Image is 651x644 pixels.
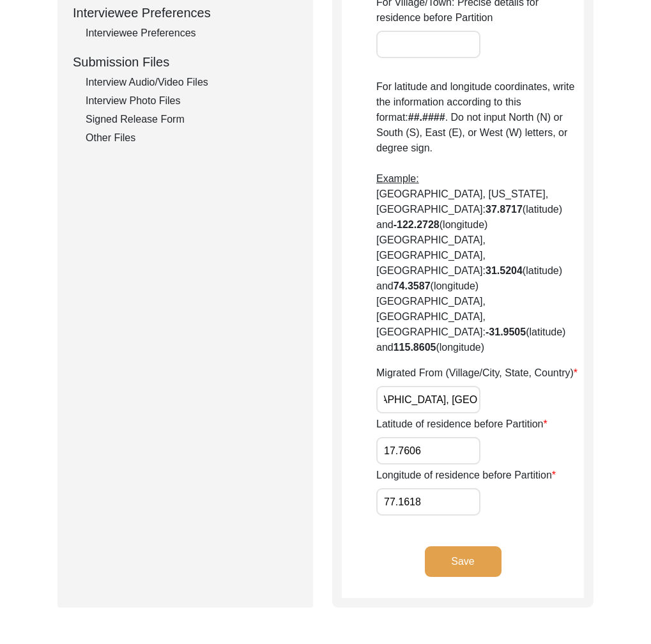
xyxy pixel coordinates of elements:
[73,52,298,72] div: Submission Files
[486,204,523,215] b: 37.8717
[376,468,556,483] label: Longitude of residence before Partition
[394,342,436,353] b: 115.8605
[86,112,298,127] div: Signed Release Form
[86,130,298,146] div: Other Files
[376,173,419,184] span: Example:
[486,265,523,276] b: 31.5204
[394,219,440,230] b: -122.2728
[376,365,578,381] label: Migrated From (Village/City, State, Country)
[425,546,502,577] button: Save
[394,280,431,291] b: 74.3587
[486,326,526,337] b: -31.9505
[86,26,298,41] div: Interviewee Preferences
[376,79,584,355] p: For latitude and longitude coordinates, write the information according to this format: . Do not ...
[86,93,298,109] div: Interview Photo Files
[376,417,548,432] label: Latitude of residence before Partition
[86,75,298,90] div: Interview Audio/Video Files
[73,3,298,22] div: Interviewee Preferences
[408,112,445,123] b: ##.####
